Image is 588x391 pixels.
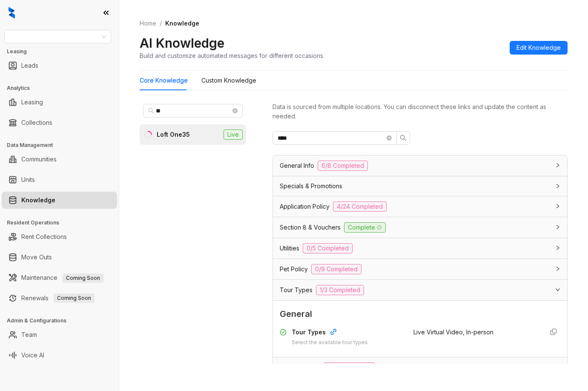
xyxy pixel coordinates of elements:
h3: Analytics [7,84,119,92]
li: Leads [2,57,117,74]
a: Rent Collections [21,228,67,245]
span: Knowledge [165,20,199,27]
div: Loft One35 [157,130,190,139]
a: Leasing [21,94,43,111]
a: Leads [21,57,38,74]
div: Parking Policy0/13 Completed [273,357,567,378]
div: Tour Types1/3 Completed [273,280,567,300]
button: Edit Knowledge [510,41,568,55]
span: 4/24 Completed [333,201,387,212]
li: Move Outs [2,249,117,266]
span: close-circle [232,108,238,113]
span: Coming Soon [63,273,103,283]
div: General Info6/8 Completed [273,155,567,176]
img: logo [9,7,15,19]
span: Edit Knowledge [516,43,561,52]
a: Units [21,171,35,188]
span: Live Virtual Video, In-person [413,328,493,336]
span: Specials & Promotions [280,181,342,191]
li: Voice AI [2,347,117,364]
span: Tour Types [280,285,313,295]
span: Complete [344,222,386,233]
a: Voice AI [21,347,44,364]
span: 0/9 Completed [311,264,361,274]
span: collapsed [555,224,560,230]
span: 0/13 Completed [323,362,375,373]
span: collapsed [555,245,560,250]
span: search [400,135,407,141]
span: 1/3 Completed [316,285,364,295]
span: General Info [280,161,314,170]
span: close-circle [387,135,392,141]
span: collapsed [555,184,560,189]
h3: Leasing [7,48,119,55]
a: Communities [21,151,57,168]
div: Select the available tour types [292,339,368,347]
li: Rent Collections [2,228,117,245]
span: Coming Soon [54,293,95,303]
span: Application Policy [280,202,330,211]
li: Leasing [2,94,117,111]
li: Knowledge [2,192,117,209]
span: 6/8 Completed [318,161,368,171]
li: Communities [2,151,117,168]
a: Home [138,19,158,28]
h3: Admin & Configurations [7,317,119,325]
a: Collections [21,114,52,131]
div: Custom Knowledge [201,76,256,85]
h3: Data Management [7,141,119,149]
div: Section 8 & VouchersComplete [273,217,567,238]
span: General [280,308,560,321]
li: Renewals [2,290,117,307]
div: Data is sourced from multiple locations. You can disconnect these links and update the content as... [272,102,568,121]
h2: AI Knowledge [140,35,224,51]
span: expanded [555,287,560,292]
span: search [148,108,154,114]
span: Parking Policy [280,363,320,372]
a: Team [21,326,37,343]
span: collapsed [555,163,560,168]
li: Maintenance [2,269,117,286]
span: collapsed [555,204,560,209]
a: Move Outs [21,249,52,266]
div: Specials & Promotions [273,176,567,196]
div: Core Knowledge [140,76,188,85]
a: RenewalsComing Soon [21,290,95,307]
div: Tour Types [292,328,368,339]
span: collapsed [555,266,560,271]
div: Utilities0/5 Completed [273,238,567,259]
li: Units [2,171,117,188]
li: Collections [2,114,117,131]
div: Pet Policy0/9 Completed [273,259,567,279]
span: Pet Policy [280,264,308,274]
li: Team [2,326,117,343]
a: Knowledge [21,192,55,209]
span: Utilities [280,244,299,253]
span: Section 8 & Vouchers [280,223,341,232]
li: / [160,19,162,28]
div: Application Policy4/24 Completed [273,196,567,217]
span: Live [224,129,243,140]
span: 0/5 Completed [303,243,353,253]
h3: Resident Operations [7,219,119,227]
div: Build and customize automated messages for different occasions. [140,51,324,60]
